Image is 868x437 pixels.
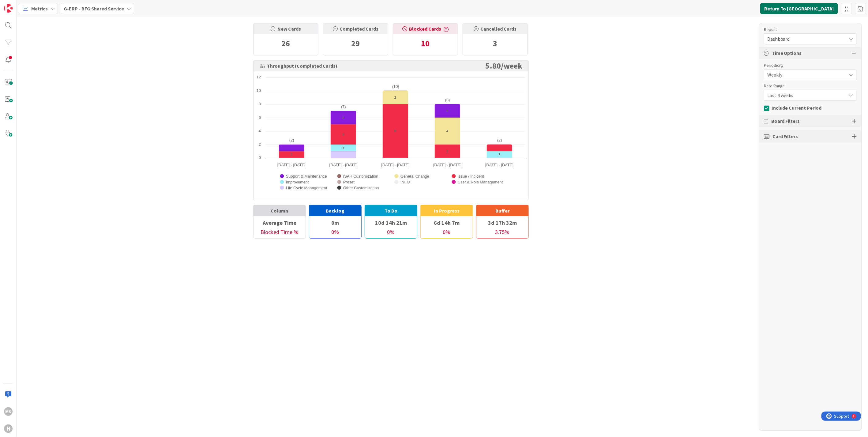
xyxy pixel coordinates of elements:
div: Buffer [476,205,528,216]
span: Support [13,1,28,8]
span: 5.80 / week [485,63,522,68]
button: Return To [GEOGRAPHIC_DATA] [760,3,838,14]
div: 3 [463,34,528,53]
div: Completed Cards [323,23,388,34]
div: New Cards [254,23,318,34]
div: Column [254,205,306,216]
button: Include Current Period [764,103,822,112]
text: Other Customization [343,186,379,190]
text: 6 [259,115,261,120]
div: In Progress [421,205,473,216]
text: 1 [498,152,500,156]
div: 3.75 % [476,228,528,238]
div: Cancelled Cards [463,23,528,34]
div: Blocked Time % [254,228,306,238]
text: 8 [394,129,396,133]
div: Periodicity [764,62,851,69]
span: Throughput (Completed Cards) [260,63,337,68]
span: Card Filters [772,133,798,140]
text: Preset [343,180,355,184]
text: INFO [400,180,410,184]
text: [DATE] - [DATE] [381,163,410,167]
div: 0 % [421,228,473,238]
text: [DATE] - [DATE] [433,163,461,167]
text: 4 [259,129,261,133]
text: Life Cycle Management [286,186,327,190]
text: 10 [257,88,261,93]
b: G-ERP - BFG Shared Service [64,6,124,12]
text: (2) [289,138,294,142]
text: 2 [342,116,344,119]
text: (2) [497,138,502,142]
text: Improvement [286,180,309,184]
div: 0m [309,217,361,228]
div: H [4,424,13,433]
div: 6d 14h 7m [421,217,473,228]
text: 2 [259,142,261,147]
text: [DATE] - [DATE] [277,163,306,167]
text: 2 [446,149,448,153]
span: Board Filters [771,117,800,125]
text: 12 [257,75,261,79]
text: 8 [259,102,261,106]
div: 29 [323,34,388,53]
span: Dashboard [767,35,843,43]
span: Last 4 weeks [767,91,843,100]
span: Time Options [772,49,802,57]
div: Date Range [764,83,851,89]
div: 10 [393,34,458,53]
div: Report [764,26,851,33]
div: MS [4,407,13,416]
text: (8) [445,98,450,102]
text: [DATE] - [DATE] [485,163,513,167]
div: 0 % [365,228,417,238]
text: 2 [446,109,448,113]
span: Metrics [31,5,48,12]
text: Support & Maintenance [286,174,327,179]
span: Weekly [767,70,843,79]
text: (7) [341,104,346,109]
text: ISAH Customization [343,174,378,179]
span: Include Current Period [772,105,822,111]
text: User & Role Management [458,180,503,184]
text: 2 [394,96,396,99]
text: 4 [446,129,449,133]
div: Average Time [254,217,306,228]
text: Issue / Incident [458,174,484,179]
img: Visit kanbanzone.com [4,4,13,13]
div: 0 % [309,228,361,238]
text: 1 [342,146,344,150]
div: 9 [32,2,33,7]
text: General Change [400,174,429,179]
div: 26 [254,34,318,53]
div: 3d 17h 32m [476,217,528,228]
text: 0 [259,155,261,160]
div: Blocked Cards [393,23,458,34]
div: Backlog [309,205,361,216]
text: [DATE] - [DATE] [329,163,358,167]
text: 1 [291,152,292,156]
text: (10) [392,84,399,89]
div: 10d 14h 21m [365,217,417,228]
div: To Do [365,205,417,216]
text: 3 [342,133,344,136]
